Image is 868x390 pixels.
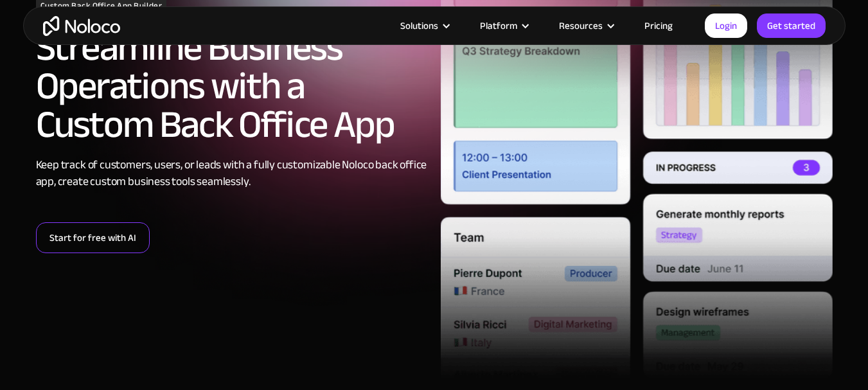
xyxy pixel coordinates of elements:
div: Resources [543,17,628,34]
div: Resources [559,17,603,34]
a: Get started [757,13,826,38]
div: Platform [464,17,543,34]
div: Keep track of customers, users, or leads with a fully customizable Noloco back office app, create... [36,157,428,190]
div: Solutions [400,17,438,34]
a: Pricing [628,17,689,34]
a: Start for free with AI [36,222,150,253]
div: Solutions [384,17,464,34]
a: Login [705,13,747,38]
a: home [43,16,120,36]
h2: Streamline Business Operations with a Custom Back Office App [36,28,428,144]
div: Platform [480,17,517,34]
